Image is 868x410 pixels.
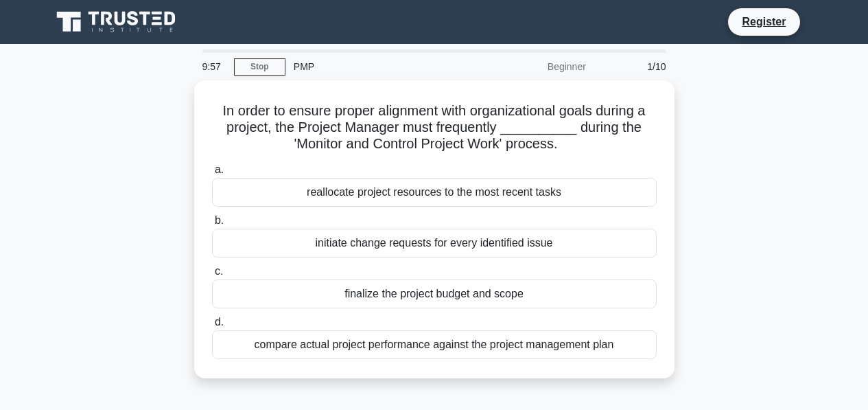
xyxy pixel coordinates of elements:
span: a. [215,163,224,175]
div: PMP [285,53,474,80]
div: compare actual project performance against the project management plan [212,330,657,359]
div: 9:57 [194,53,234,80]
div: Beginner [474,53,594,80]
a: Register [734,13,794,30]
h5: In order to ensure proper alignment with organizational goals during a project, the Project Manag... [211,102,658,153]
div: reallocate project resources to the most recent tasks [212,178,657,207]
span: d. [215,316,224,328]
div: finalize the project budget and scope [212,280,657,308]
span: b. [215,214,224,226]
a: Stop [234,58,285,76]
div: 1/10 [594,53,675,80]
span: c. [215,265,223,277]
div: initiate change requests for every identified issue [212,229,657,258]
